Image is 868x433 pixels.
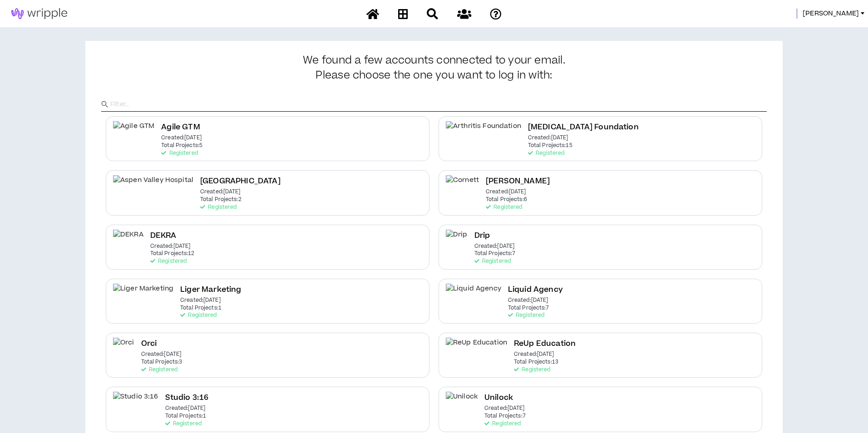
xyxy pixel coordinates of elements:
h2: [MEDICAL_DATA] Foundation [528,121,639,133]
p: Registered [150,258,187,265]
img: ReUp Education [446,338,507,358]
h2: Unilock [484,392,513,404]
h2: Studio 3:16 [165,392,209,404]
p: Total Projects: 12 [150,251,195,257]
p: Created: [DATE] [508,297,548,304]
p: Total Projects: 5 [161,143,202,149]
span: Please choose the one you want to log in with: [316,69,552,82]
img: Agile GTM [113,121,154,142]
img: Cornett [446,175,479,196]
p: Created: [DATE] [165,405,206,412]
p: Created: [DATE] [180,297,221,304]
h2: Liger Marketing [180,284,241,296]
p: Total Projects: 13 [514,359,558,365]
p: Created: [DATE] [486,189,526,195]
span: [PERSON_NAME] [803,9,859,19]
p: Registered [514,367,550,373]
h2: ReUp Education [514,338,576,350]
h2: Drip [474,230,490,242]
img: Orci [113,338,134,358]
h2: DEKRA [150,230,177,242]
img: Liger Marketing [113,284,173,304]
h2: [PERSON_NAME] [486,175,550,187]
p: Total Projects: 7 [484,413,526,419]
p: Registered [528,150,564,157]
p: Registered [474,258,511,265]
p: Created: [DATE] [200,189,241,195]
img: Liquid Agency [446,284,501,304]
p: Registered [508,312,544,319]
img: Unilock [446,392,478,412]
h2: Agile GTM [161,121,200,133]
p: Created: [DATE] [150,243,191,250]
p: Total Projects: 7 [508,305,549,311]
p: Registered [165,421,202,427]
h3: We found a few accounts connected to your email. [101,54,767,82]
p: Created: [DATE] [484,405,525,412]
p: Registered [484,421,521,427]
p: Registered [180,312,217,319]
img: DEKRA [113,230,143,250]
p: Total Projects: 1 [180,305,222,311]
img: Arthritis Foundation [446,121,521,142]
p: Registered [200,204,237,211]
p: Total Projects: 7 [474,251,516,257]
img: Studio 3:16 [113,392,158,412]
p: Total Projects: 2 [200,197,242,203]
p: Registered [486,204,522,211]
p: Created: [DATE] [161,135,202,141]
p: Total Projects: 15 [528,143,572,149]
p: Total Projects: 3 [141,359,182,365]
h2: Orci [141,338,157,350]
img: Aspen Valley Hospital [113,175,193,196]
img: Drip [446,230,468,250]
p: Registered [161,150,197,157]
h2: [GEOGRAPHIC_DATA] [200,175,281,187]
p: Registered [141,367,178,373]
h2: Liquid Agency [508,284,563,296]
p: Total Projects: 6 [486,197,527,203]
p: Created: [DATE] [514,351,554,358]
p: Total Projects: 1 [165,413,207,419]
input: Filter.. [110,98,767,111]
p: Created: [DATE] [141,351,182,358]
p: Created: [DATE] [474,243,515,250]
p: Created: [DATE] [528,135,568,141]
